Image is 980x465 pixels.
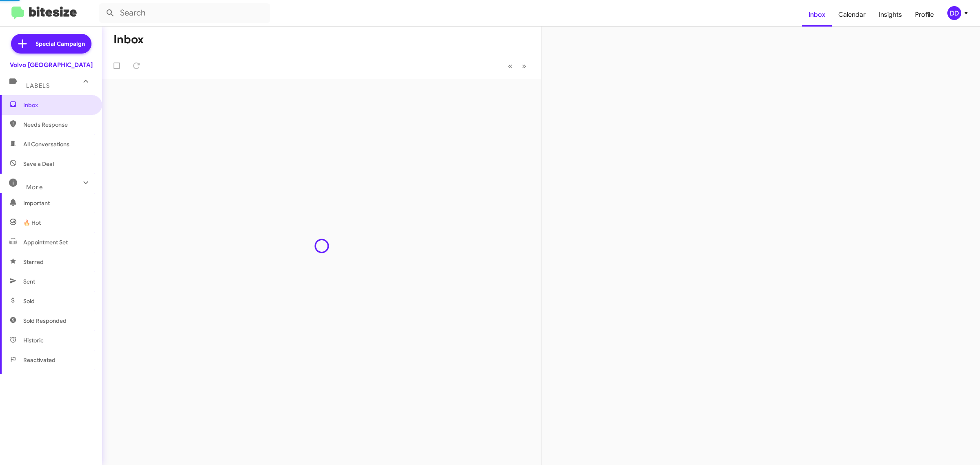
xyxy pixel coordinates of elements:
div: Volvo [GEOGRAPHIC_DATA] [10,61,93,69]
span: Appointment Set [23,238,68,246]
input: Search [99,3,270,23]
span: Important [23,199,93,207]
a: Profile [909,3,940,27]
span: Labels [26,82,50,89]
span: Sent [23,277,35,286]
span: Save a Deal [23,160,54,168]
span: Special Campaign [36,40,85,48]
span: Sold Responded [23,317,67,325]
button: Previous [503,58,517,74]
span: » [522,61,526,71]
nav: Page navigation example [503,58,531,74]
span: Starred [23,258,44,266]
span: « [508,61,512,71]
div: DD [947,6,961,20]
a: Inbox [802,3,832,27]
button: DD [940,6,971,20]
span: 🔥 Hot [23,219,41,227]
span: Reactivated [23,356,56,364]
span: Needs Response [23,121,93,129]
span: All Conversations [23,140,69,148]
a: Calendar [832,3,872,27]
a: Insights [872,3,909,27]
span: More [26,183,43,191]
span: Sold [23,297,35,305]
button: Next [517,58,531,74]
h1: Inbox [114,33,144,46]
span: Inbox [23,101,93,109]
span: Historic [23,336,44,344]
a: Special Campaign [11,34,91,54]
